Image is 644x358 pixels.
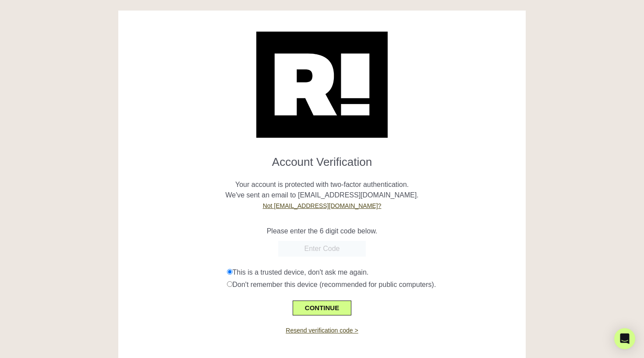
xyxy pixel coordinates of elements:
[125,226,519,236] p: Please enter the 6 digit code below.
[286,327,358,334] a: Resend verification code >
[278,241,366,257] input: Enter Code
[293,301,351,315] button: CONTINUE
[256,32,388,138] img: Retention.com
[125,169,519,211] p: Your account is protected with two-factor authentication. We've sent an email to [EMAIL_ADDRESS][...
[125,148,519,169] h1: Account Verification
[227,279,520,290] div: Don't remember this device (recommended for public computers).
[614,328,635,349] div: Open Intercom Messenger
[263,202,382,209] a: Not [EMAIL_ADDRESS][DOMAIN_NAME]?
[227,267,520,278] div: This is a trusted device, don't ask me again.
